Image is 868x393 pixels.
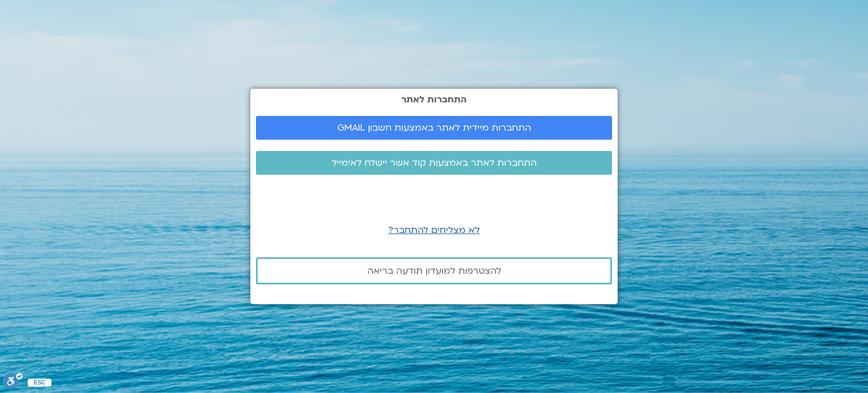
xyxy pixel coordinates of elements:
[367,266,501,276] span: להצטרפות למועדון תודעה בריאה
[256,116,612,140] a: התחברות מיידית לאתר באמצעות חשבון GMAIL
[337,123,531,133] span: התחברות מיידית לאתר באמצעות חשבון GMAIL
[332,158,537,168] span: התחברות לאתר באמצעות קוד אשר יישלח לאימייל
[256,94,612,105] h2: התחברות לאתר
[256,257,612,284] a: להצטרפות למועדון תודעה בריאה
[256,151,612,175] a: התחברות לאתר באמצעות קוד אשר יישלח לאימייל
[388,224,480,236] a: לא מצליחים להתחבר?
